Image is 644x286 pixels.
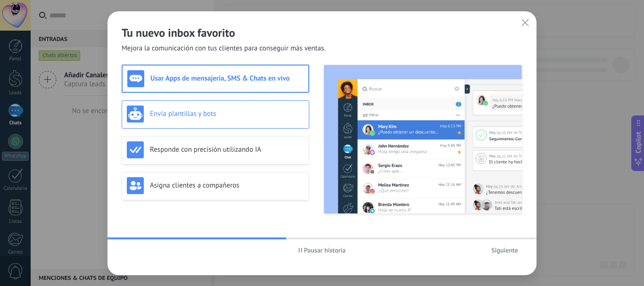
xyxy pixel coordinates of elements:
[487,243,522,257] button: Siguiente
[122,25,522,40] h2: Tu nuevo inbox favorito
[150,109,304,118] h3: Envía plantillas y bots
[294,243,350,257] button: Pausar historia
[491,247,518,253] span: Siguiente
[122,44,326,53] span: Mejora la comunicación con tus clientes para conseguir más ventas.
[150,181,304,190] h3: Asigna clientes a compañeros
[150,74,304,83] h3: Usar Apps de mensajería, SMS & Chats en vivo
[150,145,304,154] h3: Responde con precisión utilizando IA
[304,247,346,253] span: Pausar historia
